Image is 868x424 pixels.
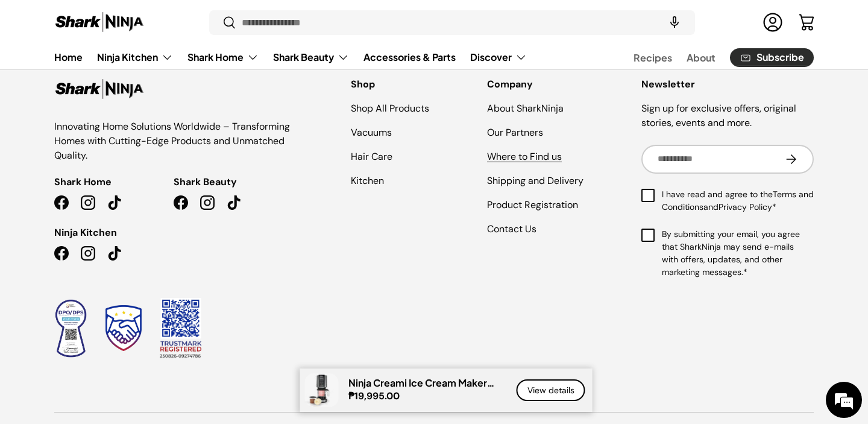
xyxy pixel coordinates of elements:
[90,45,180,69] summary: Ninja Kitchen
[266,45,356,69] summary: Shark Beauty
[634,46,672,69] a: Recipes
[180,45,266,69] summary: Shark Home
[487,102,564,115] a: About SharkNinja
[487,223,536,235] a: Contact Us
[641,101,814,130] p: Sign up for exclusive offers, original stories, events and more.
[641,77,814,92] h2: Newsletter
[351,150,392,163] a: Hair Care
[605,45,814,69] nav: Secondary
[662,189,814,212] a: Terms and Conditions
[351,174,384,187] a: Kitchen
[487,150,562,163] a: Where to Find us
[351,102,429,115] a: Shop All Products
[54,226,117,240] span: Ninja Kitchen
[487,174,583,187] a: Shipping and Delivery
[662,188,814,214] span: I have read and agree to the and *
[655,10,694,36] speech-search-button: Search by voice
[517,379,585,402] a: View details
[174,175,237,189] span: Shark Beauty
[463,45,534,69] summary: Discover
[54,45,83,69] a: Home
[54,299,87,358] img: Data Privacy Seal
[54,45,527,69] nav: Primary
[687,46,715,69] a: About
[198,6,227,35] div: Minimize live chat window
[487,198,578,211] a: Product Registration
[351,126,392,139] a: Vacuums
[105,305,142,351] img: Trustmark Seal
[487,126,543,139] a: Our Partners
[363,45,456,69] a: Accessories & Parts
[756,53,804,63] span: Subscribe
[54,11,145,34] img: Shark Ninja Philippines
[719,201,772,212] a: Privacy Policy
[54,119,293,163] p: Innovating Home Solutions Worldwide – Transforming Homes with Cutting-Edge Products and Unmatched...
[160,298,202,359] img: Trustmark QR
[63,68,203,83] div: Chat with us now
[305,373,339,407] img: ninja-creami-ice-cream-maker-with-sample-content-and-all-lids-full-view-sharkninja-philippines
[54,175,112,189] span: Shark Home
[730,48,814,67] a: Subscribe
[70,132,166,254] span: We're online!
[662,228,814,279] span: By submitting your email, you agree that SharkNinja may send e-mails with offers, updates, and ot...
[348,390,403,402] strong: ₱19,995.00
[6,290,230,332] textarea: Type your message and hit 'Enter'
[348,377,502,388] p: Ninja Creami Ice Cream Maker (NC300)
